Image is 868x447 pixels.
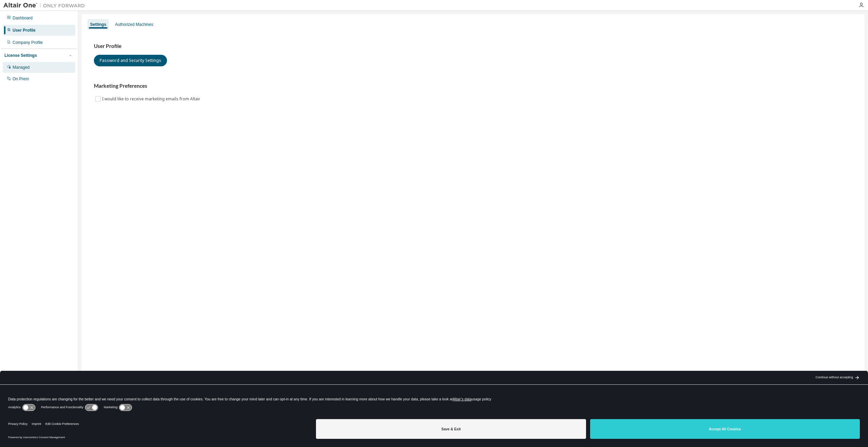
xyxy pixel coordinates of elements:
div: Dashboard [13,15,33,21]
div: Settings [90,22,106,27]
div: Company Profile [13,40,43,45]
div: User Profile [13,28,35,33]
div: On Prem [13,76,29,82]
h3: Marketing Preferences [94,83,852,89]
div: Managed [13,65,30,70]
img: Altair One [3,2,88,9]
label: I would like to receive marketing emails from Altair [102,95,202,103]
div: License Settings [4,53,37,58]
div: Authorized Machines [115,22,153,27]
button: Password and Security Settings [94,55,167,66]
h3: User Profile [94,43,852,50]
